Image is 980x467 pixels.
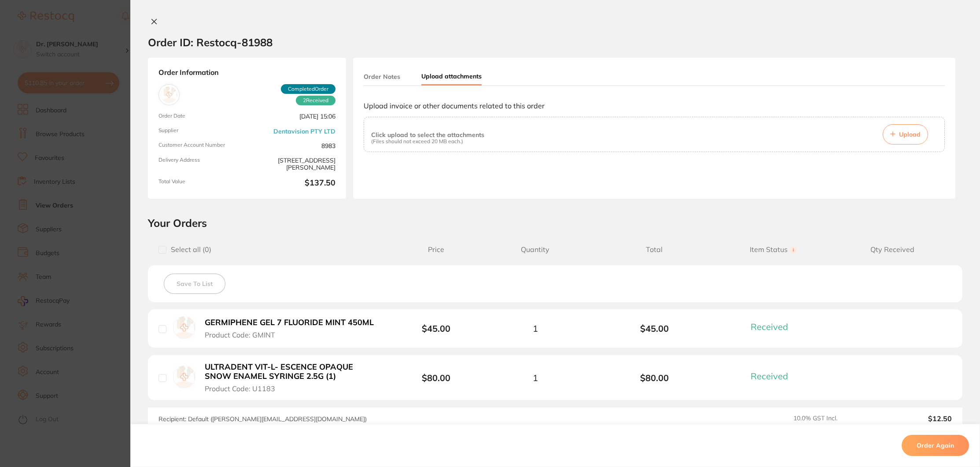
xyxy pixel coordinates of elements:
[205,318,374,327] b: GERMIPHENE GEL 7 FLUORIDE MINT 450ML
[371,131,484,138] p: Click upload to select the attachments
[714,245,833,254] span: Item Status
[364,102,945,110] p: Upload invoice or other documents related to this order
[158,113,243,120] span: Order Date
[833,245,952,254] span: Qty Received
[533,323,538,334] span: 1
[876,415,952,423] output: $12.50
[371,138,484,145] p: (Files should not exceed 20 MB each.)
[476,245,595,254] span: Quantity
[793,415,869,423] span: 10.0 % GST Incl.
[364,68,400,85] button: Order Notes
[533,373,538,383] span: 1
[281,84,335,94] span: Completed Order
[158,68,335,77] strong: Order Information
[421,68,482,85] button: Upload attachments
[205,363,380,381] b: ULTRADENT VIT-L- ESCENCE OPAQUE SNOW ENAMEL SYRINGE 2.5G (1)
[902,435,969,456] button: Order Again
[148,36,273,49] h2: Order ID: Restocq- 81988
[251,113,335,120] span: [DATE] 15:06
[202,362,383,393] button: ULTRADENT VIT-L- ESCENCE OPAQUE SNOW ENAMEL SYRINGE 2.5G (1) Product Code: U1183
[166,245,211,254] span: Select all ( 0 )
[422,323,450,334] b: $45.00
[751,371,788,382] span: Received
[148,216,962,230] h2: Your Orders
[173,366,195,388] img: ULTRADENT VIT-L- ESCENCE OPAQUE SNOW ENAMEL SYRINGE 2.5G (1)
[751,321,788,332] span: Received
[422,372,450,383] b: $80.00
[883,124,928,145] button: Upload
[158,157,243,171] span: Delivery Address
[273,128,335,135] a: Dentavision PTY LTD
[251,142,335,149] span: 8983
[158,415,367,423] span: Recipient: Default ( [PERSON_NAME][EMAIL_ADDRESS][DOMAIN_NAME] )
[158,127,243,135] span: Supplier
[202,318,382,339] button: GERMIPHENE GEL 7 FLUORIDE MINT 450ML Product Code: GMINT
[158,178,243,188] span: Total Value
[748,321,799,332] button: Received
[397,245,476,254] span: Price
[205,331,275,339] span: Product Code: GMINT
[251,157,335,171] span: [STREET_ADDRESS][PERSON_NAME]
[158,142,243,149] span: Customer Account Number
[595,373,714,383] b: $80.00
[161,86,177,103] img: Dentavision PTY LTD
[595,245,714,254] span: Total
[164,274,225,294] button: Save To List
[296,96,335,105] span: Received
[748,371,799,382] button: Received
[173,316,195,339] img: GERMIPHENE GEL 7 FLUORIDE MINT 450ML
[595,323,714,334] b: $45.00
[899,130,921,138] span: Upload
[251,178,335,188] b: $137.50
[205,385,275,393] span: Product Code: U1183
